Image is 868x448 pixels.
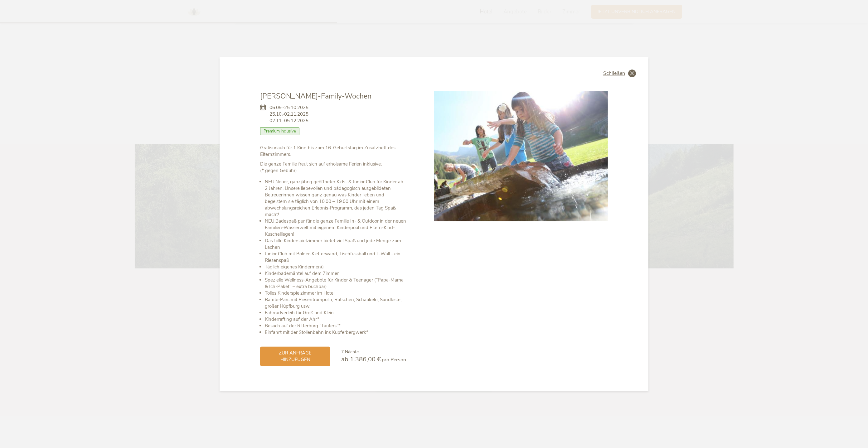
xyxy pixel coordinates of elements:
span: ab 1.386,00 € [341,355,381,364]
li: Junior Club mit Bolder-Kletterwand, Tischfussball und T-Wall - ein Riesenspaß [265,251,406,264]
li: Täglich eigenes Kindermenü [265,264,406,270]
p: Gratisurlaub für 1 Kind bis zum 16. Geburtstag im Zusatzbett des Elternzimmers. [260,145,406,158]
b: Die ganze Familie freut sich auf erholsame Ferien inklusive: [260,161,382,167]
span: pro Person [382,356,406,363]
b: NEU: [265,218,275,224]
span: 7 Nächte [341,349,359,355]
li: Spezielle Wellness-Angebote für Kinder & Teenager ("Papa-Mama & Ich-Paket" – extra buchbar) [265,277,406,290]
span: zur Anfrage hinzufügen [266,350,324,363]
img: Sommer-Family-Wochen [434,91,608,222]
li: Einfahrt mit der Stollenbahn ins Kupferbergwerk* [265,329,406,336]
li: Fahrradverleih für Groß und Klein [265,310,406,316]
li: Kinderrafting auf der Ahr* [265,316,406,323]
p: (* gegen Gebühr) [260,161,406,174]
li: Neuer, ganzjährig geöffneter Kids- & Junior Club für Kinder ab 2 Jahren. Unsere liebevollen und p... [265,179,406,218]
li: Tolles Kinderspielzimmer im Hotel [265,290,406,296]
b: NEU: [265,179,275,185]
li: Kinderbademäntel auf dem Zimmer [265,270,406,277]
li: Badespaß pur für die ganze Familie In- & Outdoor in der neuen Familien-Wasserwelt mit eigenem Kin... [265,218,406,238]
li: Besuch auf der Ritterburg "Taufers"* [265,323,406,329]
li: Bambi-Parc mit Riesentrampolin, Rutschen, Schaukeln, Sandkiste, großer Hüpfburg usw. [265,296,406,310]
li: Das tolle Kinderspielzimmer bietet viel Spaß und jede Menge zum Lachen [265,238,406,251]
